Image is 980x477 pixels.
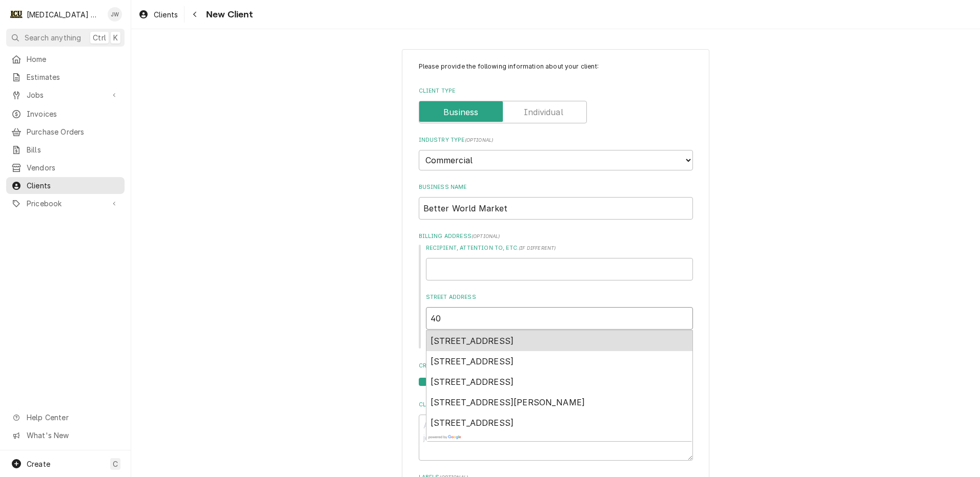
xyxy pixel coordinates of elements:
span: [STREET_ADDRESS] [431,356,514,366]
span: ( optional ) [465,137,494,143]
span: New Client [203,8,253,21]
div: Industry Type [419,136,693,170]
span: ( optional ) [472,233,500,239]
a: Clients [134,6,182,23]
div: [MEDICAL_DATA] Mechanical [27,9,102,20]
span: Create [27,460,50,468]
div: JW [108,7,122,21]
span: Purchase Orders [27,126,119,137]
label: Business Name [419,183,693,191]
label: Recipient, Attention To, etc. [426,244,693,252]
label: Industry Type [419,136,693,144]
div: Billing Address [419,232,693,350]
a: Go to Jobs [6,86,125,103]
div: Credit Limit [419,362,693,388]
span: [STREET_ADDRESS] [431,418,514,428]
img: powered_by_google_on_white_hdpi.png [428,435,461,439]
span: Home [27,54,119,64]
span: Bills [27,144,119,155]
a: Bills [6,141,125,158]
span: Vendors [27,162,119,173]
span: [STREET_ADDRESS] [431,377,514,387]
a: Estimates [6,69,125,85]
a: Clients [6,177,125,194]
label: Client Type [419,87,693,95]
div: Recipient, Attention To, etc. [426,244,693,280]
div: ICU Mechanical's Avatar [9,7,24,21]
div: Street Address [426,293,693,350]
span: Search anything [25,32,81,43]
div: I [9,7,24,21]
a: Vendors [6,159,125,176]
span: Jobs [27,90,104,100]
span: Invoices [27,109,119,119]
a: Go to Pricebook [6,195,125,212]
a: Go to Help Center [6,409,125,426]
span: C [113,459,118,469]
span: Pricebook [27,198,104,209]
a: Purchase Orders [6,123,125,140]
span: What's New [27,430,118,441]
button: Navigate back [187,6,203,23]
span: K [113,32,118,43]
label: Billing Address [419,232,693,241]
span: Clients [154,9,178,20]
div: Client Notes [419,401,693,461]
span: Help Center [27,412,118,423]
div: Business Name [419,183,693,220]
span: Ctrl [93,32,106,43]
label: Client Notes [419,401,693,409]
a: Go to What's New [6,427,125,444]
span: [STREET_ADDRESS][PERSON_NAME] [431,397,585,407]
button: Search anythingCtrlK [6,29,125,47]
div: Josh Whited's Avatar [108,7,122,21]
div: Client Type [419,87,693,123]
a: Home [6,51,125,68]
a: Invoices [6,105,125,122]
label: Street Address [426,293,693,301]
p: Please provide the following information about your client: [419,62,693,71]
label: Credit Limit [419,362,693,370]
span: ( if different ) [519,245,556,251]
span: [STREET_ADDRESS] [431,336,514,346]
span: Estimates [27,72,119,82]
span: Clients [27,180,119,191]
